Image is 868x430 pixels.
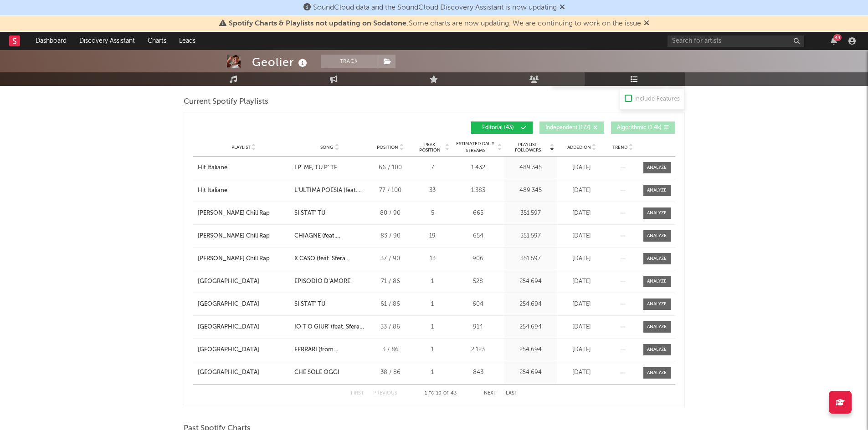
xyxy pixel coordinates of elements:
span: Editorial ( 43 ) [477,125,519,131]
a: Hit Italiane [198,186,290,195]
div: 2.123 [454,345,502,354]
button: Editorial(43) [471,121,533,134]
div: 254.694 [507,368,555,377]
div: 13 [416,254,450,263]
div: [PERSON_NAME] Chill Rap [198,254,270,263]
div: 1.383 [454,186,502,195]
a: [GEOGRAPHIC_DATA] [198,277,290,286]
div: 351.597 [507,232,555,241]
button: Previous [373,391,397,396]
div: [PERSON_NAME] Chill Rap [198,209,270,218]
div: 1 10 43 [416,388,466,399]
div: [DATE] [559,209,605,218]
div: [DATE] [559,163,605,172]
a: [GEOGRAPHIC_DATA] [198,345,290,354]
span: SoundCloud data and the SoundCloud Discovery Assistant is now updating [313,4,557,11]
div: 83 / 90 [370,232,411,241]
div: 528 [454,277,502,286]
div: [DATE] [559,186,605,195]
div: FERRARI (from "Uonderbois") [294,345,365,354]
div: 3 / 86 [370,345,411,354]
span: Trend [612,145,627,150]
button: Algorithmic(1.4k) [611,121,675,134]
a: Discovery Assistant [73,32,141,50]
div: SI STAT’ TU [294,209,325,218]
div: 351.597 [507,254,555,263]
div: 7 [416,163,450,172]
div: 843 [454,368,502,377]
span: of [443,391,449,395]
div: 1 [416,300,450,309]
span: Spotify Charts & Playlists not updating on Sodatone [229,20,406,27]
div: 37 / 90 [370,254,411,263]
a: [GEOGRAPHIC_DATA] [198,323,290,332]
div: 254.694 [507,277,555,286]
div: 665 [454,209,502,218]
div: 5 [416,209,450,218]
span: Current Spotify Playlists [184,96,268,107]
div: 1 [416,368,450,377]
div: 61 / 86 [370,300,411,309]
a: [GEOGRAPHIC_DATA] [198,368,290,377]
div: 66 / 100 [370,163,411,172]
div: 914 [454,323,502,332]
div: [DATE] [559,323,605,332]
button: Track [321,55,378,68]
div: [GEOGRAPHIC_DATA] [198,368,259,377]
span: Dismiss [560,4,565,11]
div: 1 [416,277,450,286]
div: [DATE] [559,368,605,377]
a: Leads [173,32,202,50]
button: Next [484,391,497,396]
div: 489.345 [507,163,555,172]
div: 254.694 [507,300,555,309]
span: Playlist Followers [507,142,549,153]
div: 44 [833,34,842,41]
button: 44 [831,37,837,45]
div: [DATE] [559,345,605,354]
span: Playlist [231,145,251,150]
div: Geolier [252,55,309,70]
div: [GEOGRAPHIC_DATA] [198,323,259,332]
div: 351.597 [507,209,555,218]
div: 77 / 100 [370,186,411,195]
div: [GEOGRAPHIC_DATA] [198,277,259,286]
span: Song [320,145,334,150]
div: 33 / 86 [370,323,411,332]
div: IO T’O GIUR’ (feat. Sfera Ebbasta) [294,323,365,332]
span: Added On [567,145,591,150]
div: CHE SOLE OGGI [294,368,339,377]
div: 604 [454,300,502,309]
div: L'ULTIMA POESIA (feat. [GEOGRAPHIC_DATA]) [294,186,365,195]
span: Algorithmic ( 1.4k ) [617,125,662,131]
a: Charts [141,32,173,50]
a: [GEOGRAPHIC_DATA] [198,300,290,309]
span: to [429,391,434,395]
div: EPISODIO D'AMORE [294,277,350,286]
span: Peak Position [416,142,444,153]
a: Dashboard [29,32,73,50]
div: 38 / 86 [370,368,411,377]
div: I P’ ME, TU P’ TE [294,163,337,172]
div: 71 / 86 [370,277,411,286]
div: 1 [416,323,450,332]
div: Include Features [634,94,680,105]
button: First [351,391,364,396]
div: 254.694 [507,323,555,332]
div: 1.432 [454,163,502,172]
div: Hit Italiane [198,186,227,195]
div: 654 [454,232,502,241]
a: [PERSON_NAME] Chill Rap [198,209,290,218]
div: [DATE] [559,277,605,286]
div: X CASO (feat. Sfera Ebbasta) [294,254,365,263]
span: Independent ( 177 ) [545,125,591,131]
div: [GEOGRAPHIC_DATA] [198,300,259,309]
div: 33 [416,186,450,195]
span: : Some charts are now updating. We are continuing to work on the issue [229,20,641,27]
button: Last [506,391,518,396]
div: 19 [416,232,450,241]
div: 254.694 [507,345,555,354]
div: Hit Italiane [198,163,227,172]
div: 1 [416,345,450,354]
a: [PERSON_NAME] Chill Rap [198,254,290,263]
